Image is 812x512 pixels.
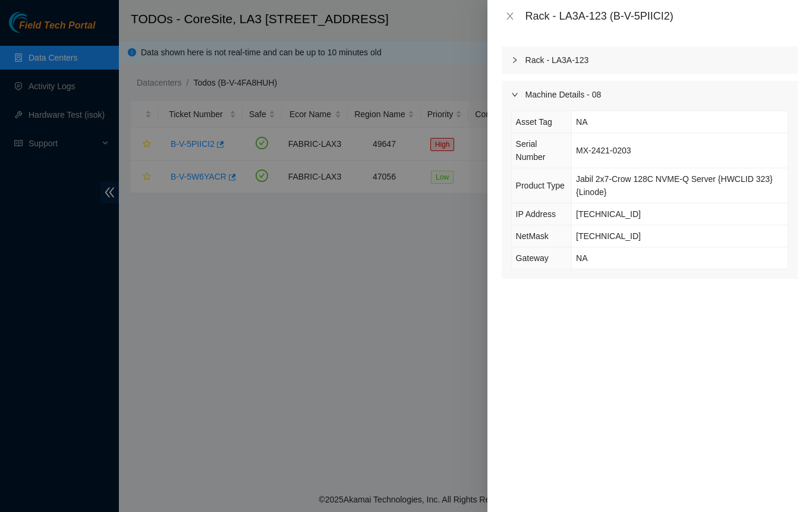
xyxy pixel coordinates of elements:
[525,10,798,23] div: Rack - LA3A-123 (B-V-5PIICI2)
[516,117,552,127] span: Asset Tag
[576,253,587,263] span: NA
[502,11,518,22] button: Close
[576,231,641,241] span: [TECHNICAL_ID]
[576,117,587,127] span: NA
[576,209,641,219] span: [TECHNICAL_ID]
[511,91,518,98] span: right
[511,56,518,64] span: right
[505,11,515,21] span: close
[576,146,631,155] span: MX-2421-0203
[516,209,556,219] span: IP Address
[516,139,546,162] span: Serial Number
[502,81,798,108] div: Machine Details - 08
[516,231,549,241] span: NetMask
[516,253,549,263] span: Gateway
[516,181,565,190] span: Product Type
[576,174,773,197] span: Jabil 2x7-Crow 128C NVME-Q Server {HWCLID 323}{Linode}
[502,46,798,74] div: Rack - LA3A-123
